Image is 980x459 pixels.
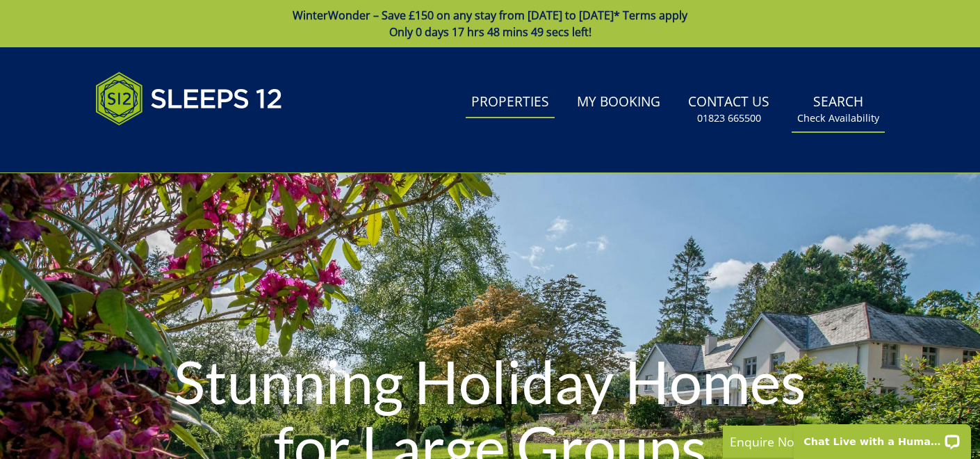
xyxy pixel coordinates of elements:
a: SearchCheck Availability [792,87,885,132]
a: Contact Us01823 665500 [683,87,775,132]
small: Check Availability [797,111,879,125]
img: Sleeps 12 [95,64,283,134]
iframe: LiveChat chat widget [785,415,980,459]
small: 01823 665500 [697,111,761,125]
a: Properties [466,87,555,118]
a: My Booking [571,87,666,118]
span: Only 0 days 17 hrs 48 mins 49 secs left! [389,24,591,40]
iframe: Customer reviews powered by Trustpilot [88,142,234,154]
p: Enquire Now [730,433,938,451]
